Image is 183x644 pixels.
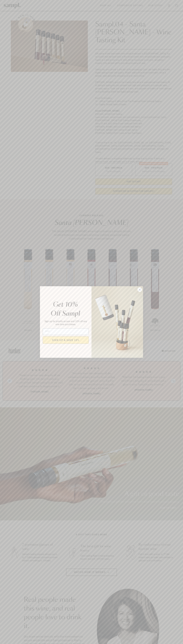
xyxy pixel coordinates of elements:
button: SIGN UP & SAVE 10% [43,336,89,344]
input: Email [43,328,89,335]
span: Sign up for priority access and 10% off any one-time purchases. [45,320,87,326]
button: Close dialog [137,287,142,292]
em: Get 10% Off Sampl [51,302,80,317]
img: 96933287-25a1-481a-a6d8-4dd623390dc6.png [91,286,143,358]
